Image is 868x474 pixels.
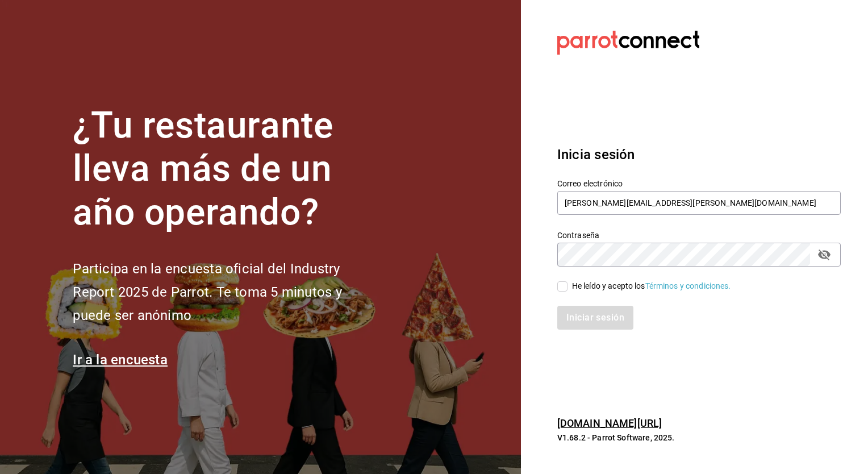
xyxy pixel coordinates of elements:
[73,104,379,235] h1: ¿Tu restaurante lleva más de un año operando?
[572,280,731,292] div: He leído y acepto los
[557,432,841,443] p: V1.68.2 - Parrot Software, 2025.
[557,179,841,187] label: Correo electrónico
[557,144,841,165] h3: Inicia sesión
[815,245,834,264] button: passwordField
[73,352,168,368] a: Ir a la encuesta
[73,257,379,327] h2: Participa en la encuesta oficial del Industry Report 2025 de Parrot. Te toma 5 minutos y puede se...
[557,417,662,429] a: [DOMAIN_NAME][URL]
[645,281,731,290] a: Términos y condiciones.
[557,191,841,215] input: Ingresa tu correo electrónico
[557,231,841,239] label: Contraseña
